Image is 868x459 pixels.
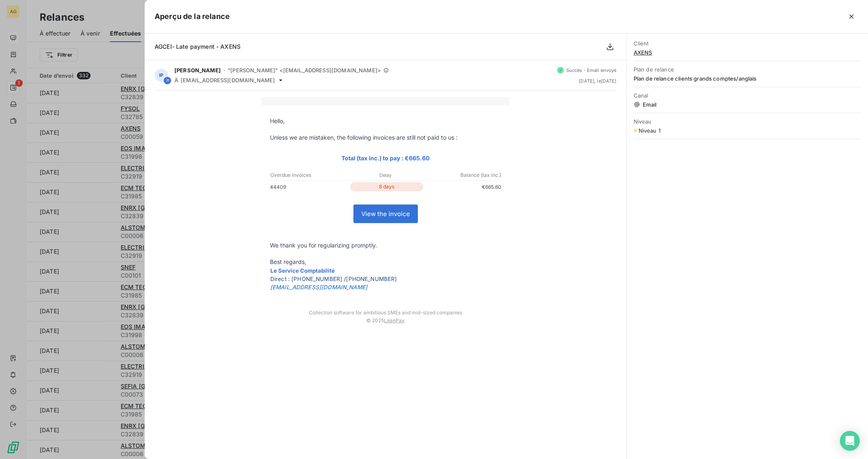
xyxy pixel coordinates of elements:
div: IP [155,69,168,82]
a: [EMAIL_ADDRESS][DOMAIN_NAME] [270,284,367,290]
span: Plan de relance [634,66,861,73]
td: Collection software for ambitious SMEs and mid-sized companies [262,301,510,316]
span: - [223,68,225,73]
span: Canal [634,92,861,99]
p: €665.60 [425,183,501,191]
h5: Aperçu de la relance [155,11,230,22]
span: Succès - Email envoyé [566,68,617,73]
p: Unless we are mistaken, the following invoices are still not paid to us : [270,133,501,142]
span: Plan de relance clients grands comptes/anglais [634,75,861,82]
p: Hello, [270,117,501,125]
span: Niveau [634,118,861,125]
span: AGCEI- Late payment - AXENS [155,43,241,50]
span: À [174,77,178,83]
span: "[PERSON_NAME]" <[EMAIL_ADDRESS][DOMAIN_NAME]> [228,67,381,74]
a: LeanPay [384,317,405,323]
a: View the invoice [354,205,417,223]
p: 8 days [350,182,423,191]
p: Balance (tax inc.) [424,171,501,179]
span: [DATE] , le [DATE] [579,78,616,83]
span: Client [634,40,861,47]
p: 44409 [270,183,348,191]
span: AXENS [634,49,861,56]
div: Open Intercom Messenger [840,431,860,451]
span: [EMAIL_ADDRESS][DOMAIN_NAME] [181,77,275,83]
p: Best regards, [270,258,501,266]
p: We thank you for regularizing promptly. [270,241,501,250]
span: [PHONE_NUMBER] [346,276,397,282]
p: Total (tax inc.) to pay : €665.60 [270,153,501,163]
span: Le Service Comptabilité [270,267,335,274]
p: Delay [347,171,424,179]
span: Email [634,101,861,108]
span: [PERSON_NAME] [174,67,221,74]
p: Overdue invoices [270,171,347,179]
td: © 2025 [262,316,510,332]
span: Direct : [PHONE_NUMBER] / [270,276,346,282]
span: Niveau 1 [639,127,661,134]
